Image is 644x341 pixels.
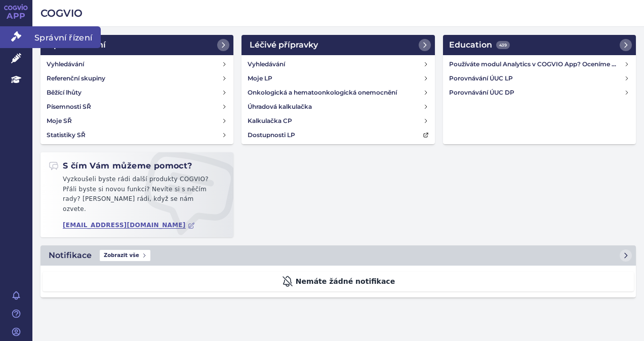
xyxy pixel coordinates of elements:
[449,88,624,98] h4: Porovnávání ÚUC DP
[43,100,231,114] a: Písemnosti SŘ
[49,175,225,218] p: Vyzkoušeli byste rádi další produkty COGVIO? Přáli byste si novou funkci? Nevíte si s něčím rady?...
[47,59,84,69] h4: Vyhledávání
[244,86,432,100] a: Onkologická a hematoonkologická onemocnění
[496,41,510,49] span: 439
[47,130,86,140] h4: Statistiky SŘ
[445,86,634,100] a: Porovnávání ÚUC DP
[49,249,92,262] h2: Notifikace
[43,71,231,86] a: Referenční skupiny
[41,35,233,55] a: Správní řízení
[41,245,636,266] a: NotifikaceZobrazit vše
[100,250,150,261] span: Zobrazit vše
[445,57,634,71] a: Používáte modul Analytics v COGVIO App? Oceníme Vaši zpětnou vazbu!
[445,71,634,86] a: Porovnávání ÚUC LP
[32,26,101,48] span: Správní řízení
[43,57,231,71] a: Vyhledávání
[248,130,295,140] h4: Dostupnosti LP
[449,59,624,69] h4: Používáte modul Analytics v COGVIO App? Oceníme Vaši zpětnou vazbu!
[248,116,292,126] h4: Kalkulačka CP
[63,222,195,229] a: [EMAIL_ADDRESS][DOMAIN_NAME]
[47,73,105,83] h4: Referenční skupiny
[244,114,432,128] a: Kalkulačka CP
[43,114,231,128] a: Moje SŘ
[244,128,432,142] a: Dostupnosti LP
[244,71,432,86] a: Moje LP
[449,39,510,51] h2: Education
[241,35,434,55] a: Léčivé přípravky
[47,116,72,126] h4: Moje SŘ
[47,88,82,98] h4: Běžící lhůty
[244,57,432,71] a: Vyhledávání
[248,88,397,98] h4: Onkologická a hematoonkologická onemocnění
[41,6,636,20] h2: COGVIO
[47,102,91,112] h4: Písemnosti SŘ
[43,86,231,100] a: Běžící lhůty
[248,73,272,83] h4: Moje LP
[449,73,624,83] h4: Porovnávání ÚUC LP
[248,59,285,69] h4: Vyhledávání
[49,160,192,172] h2: S čím Vám můžeme pomoct?
[43,272,634,291] div: Nemáte žádné notifikace
[443,35,636,55] a: Education439
[43,128,231,142] a: Statistiky SŘ
[248,102,312,112] h4: Úhradová kalkulačka
[250,39,318,51] h2: Léčivé přípravky
[244,100,432,114] a: Úhradová kalkulačka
